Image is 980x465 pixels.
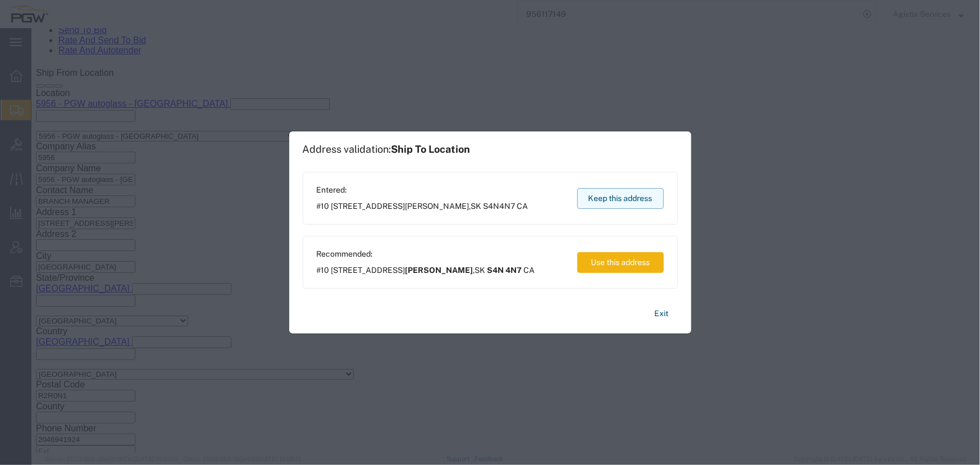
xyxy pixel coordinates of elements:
[405,202,470,211] span: [PERSON_NAME]
[577,188,664,209] button: Keep this address
[317,248,535,260] span: Recommended:
[317,265,535,276] span: #10 [STREET_ADDRESS] ,
[317,200,528,212] span: #10 [STREET_ADDRESS] ,
[484,202,516,211] span: S4N4N7
[391,143,471,155] span: Ship To Location
[475,266,486,275] span: SK
[517,202,528,211] span: CA
[487,266,522,275] span: S4N 4N7
[524,266,535,275] span: CA
[317,184,528,196] span: Entered:
[405,266,473,275] span: [PERSON_NAME]
[471,202,482,211] span: SK
[646,304,678,323] button: Exit
[303,143,471,156] h1: Address validation:
[577,252,664,273] button: Use this address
